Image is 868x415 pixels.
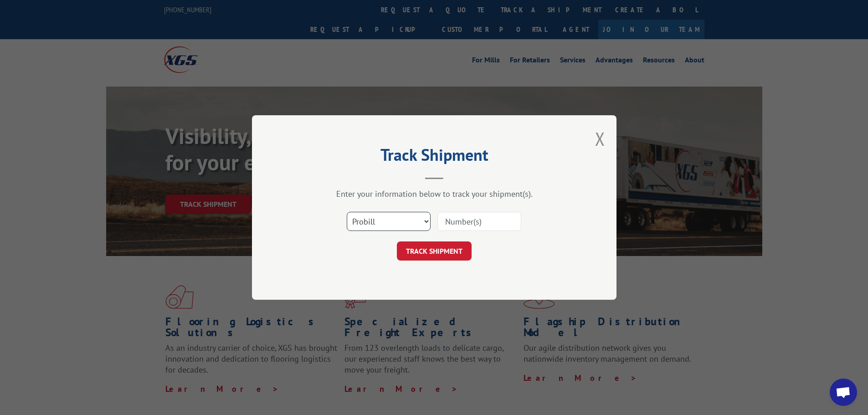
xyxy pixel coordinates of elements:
button: TRACK SHIPMENT [397,241,472,261]
button: Close modal [595,127,605,151]
div: Enter your information below to track your shipment(s). [298,189,571,199]
h2: Track Shipment [298,149,571,166]
a: Open chat [830,379,857,406]
input: Number(s) [437,212,521,231]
